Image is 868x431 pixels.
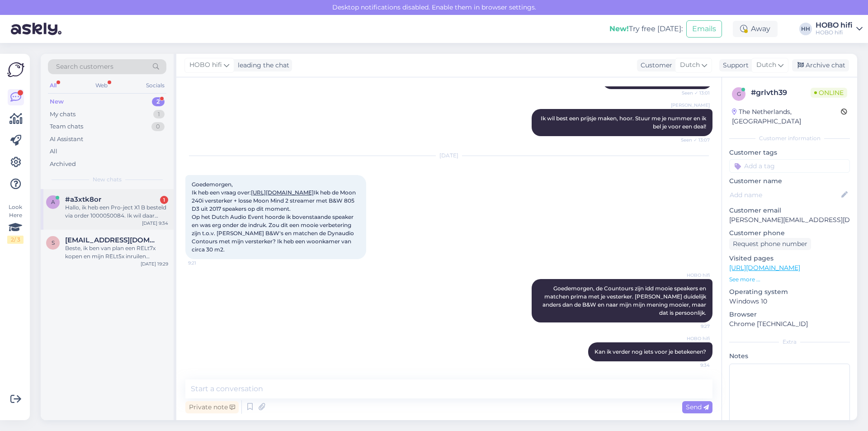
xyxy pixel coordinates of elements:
span: New chats [93,175,122,184]
div: Archived [50,160,76,169]
div: Try free [DATE]: [609,24,683,34]
p: Visited pages [729,254,850,263]
div: Beste, ik ben van plan een RELt7x kopen en mijn RELt5x inruilen (gekocht bij [DOMAIN_NAME] op26/1... [65,244,168,260]
input: Add name [730,190,840,200]
b: New! [609,24,629,33]
div: Private note [185,401,239,413]
div: Request phone number [729,238,811,250]
div: New [50,97,64,106]
span: HOBO hifi [189,60,222,70]
div: 1 [153,110,165,119]
div: Extra [729,338,850,346]
span: g [737,90,741,97]
p: Browser [729,310,850,319]
span: 9:27 [676,323,710,330]
div: Socials [144,80,166,91]
a: HOBO hifiHOBO hifi [816,22,863,36]
button: Emails [686,20,722,38]
p: Operating system [729,287,850,297]
div: HOBO hifi [816,29,853,36]
div: Web [94,80,109,91]
p: Notes [729,351,850,361]
input: Add a tag [729,159,850,173]
span: HOBO hifi [676,335,710,342]
div: Support [719,61,749,70]
span: a [51,199,55,205]
p: Customer phone [729,228,850,238]
div: HOBO hifi [816,22,853,29]
span: Goedemorgen, de Countours zijn idd mooie speakers en matchen prima met je vesterker. [PERSON_NAME... [542,285,708,316]
span: Seen ✓ 13:01 [676,90,710,96]
span: Seen ✓ 13:07 [676,137,710,143]
p: Chrome [TECHNICAL_ID] [729,319,850,329]
div: Archive chat [792,59,849,71]
span: s [52,239,55,246]
span: 9:21 [188,260,222,266]
div: Customer information [729,134,850,142]
span: Send [686,403,709,411]
div: leading the chat [234,61,289,70]
span: Ik wil best een prijsje maken, hoor. Stuur me je nummer en ik bel je voor een deal! [541,115,708,130]
span: Online [811,88,847,98]
div: All [50,147,57,156]
div: My chats [50,110,75,119]
span: sinisahinic@casema.nl [65,236,159,244]
div: HH [799,23,812,35]
img: Askly Logo [7,61,24,78]
span: Search customers [56,62,113,71]
div: Hallo, ik heb een Pro-ject X1 B besteld via order 1000050084. Ik wil daar graag een Alu subplatte... [65,204,168,220]
div: [DATE] [185,152,712,160]
div: [DATE] 9:34 [142,220,168,227]
p: See more ... [729,275,850,284]
span: Kan ik verder nog iets voor je betekenen? [594,348,706,355]
div: Look Here [7,203,24,244]
p: Windows 10 [729,297,850,306]
p: Customer name [729,176,850,186]
div: Team chats [50,122,83,131]
div: 0 [151,122,165,131]
div: 1 [160,196,168,204]
div: 2 [152,97,165,106]
div: Customer [637,61,672,70]
p: [PERSON_NAME][EMAIL_ADDRESS][DOMAIN_NAME] [729,215,850,225]
span: Goedemorgen, Ik heb een vraag over: Ik heb de Moon 240i versterker + losse Moon Mind 2 streamer m... [192,181,357,253]
a: [URL][DOMAIN_NAME] [729,264,800,272]
div: 2 / 3 [7,236,24,244]
span: HOBO hifi [676,272,710,279]
span: 9:34 [676,362,710,369]
div: AI Assistant [50,135,83,144]
div: Away [733,21,778,37]
div: All [48,80,58,91]
div: The Netherlands, [GEOGRAPHIC_DATA] [732,107,841,126]
p: Customer email [729,206,850,215]
span: #a3xtk8or [65,195,101,204]
span: Dutch [680,60,700,70]
p: Customer tags [729,148,850,157]
span: Dutch [756,60,776,70]
span: [PERSON_NAME] [671,102,710,109]
div: # grlvth39 [751,87,811,98]
div: [DATE] 19:29 [141,260,168,267]
a: [URL][DOMAIN_NAME] [251,189,314,196]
